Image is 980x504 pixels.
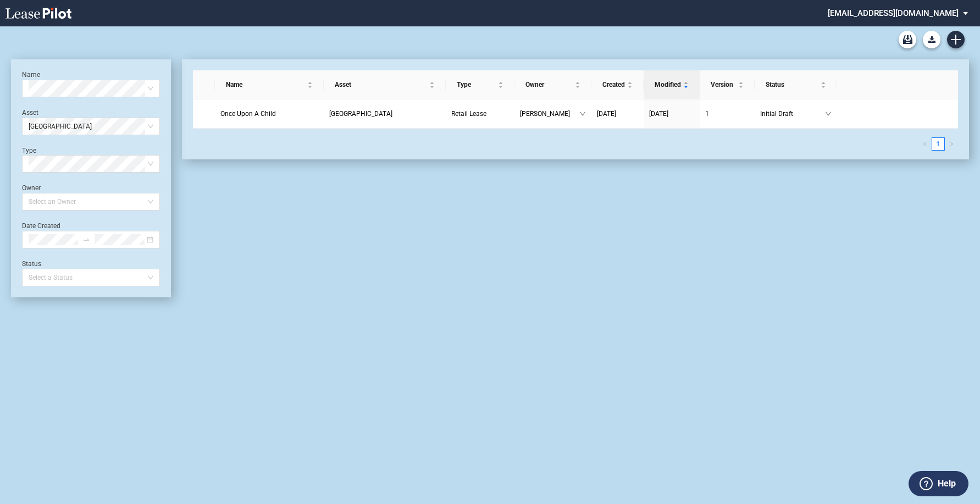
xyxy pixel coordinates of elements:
label: Owner [22,184,41,192]
th: Name [215,70,324,99]
span: Initial Draft [760,108,825,119]
span: Type [457,79,496,90]
span: Asset [335,79,427,90]
span: swap-right [82,236,90,243]
span: down [825,110,832,117]
span: left [922,141,928,147]
th: Owner [514,70,591,99]
th: Modified [644,70,700,99]
span: Retail Lease [451,110,486,118]
span: down [579,110,586,117]
md-menu: Download Blank Form List [920,31,944,48]
li: Next Page [945,137,958,151]
span: Modified [655,79,681,90]
span: Created [602,79,625,90]
span: 1 [705,110,709,118]
th: Status [755,70,837,99]
label: Asset [22,109,38,117]
label: Type [22,147,36,154]
button: Download Blank Form [923,31,940,48]
label: Status [22,260,41,268]
th: Asset [324,70,446,99]
label: Date Created [22,222,60,230]
a: Retail Lease [451,108,509,119]
span: [DATE] [649,110,668,118]
button: left [918,137,932,151]
span: Name [226,79,306,90]
span: right [949,141,954,147]
span: Sumter Square [29,118,153,135]
span: Once Upon A Child [220,110,276,118]
span: Sumter Square [329,110,392,118]
a: Create new document [947,31,965,48]
label: Name [22,71,40,79]
th: Created [591,70,644,99]
th: Type [446,70,514,99]
span: [PERSON_NAME] [520,108,579,119]
li: 1 [932,137,945,151]
span: to [82,236,90,243]
span: Status [766,79,818,90]
button: Help [909,471,968,496]
a: [DATE] [597,108,638,119]
span: [DATE] [597,110,616,118]
a: 1 [705,108,749,119]
label: Help [938,477,956,491]
a: 1 [932,138,944,150]
a: [DATE] [649,108,694,119]
span: Version [711,79,736,90]
a: [GEOGRAPHIC_DATA] [329,108,440,119]
button: right [945,137,958,151]
th: Version [700,70,755,99]
span: Owner [525,79,573,90]
li: Previous Page [918,137,932,151]
a: Once Upon A Child [220,108,319,119]
a: Archive [899,31,916,48]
